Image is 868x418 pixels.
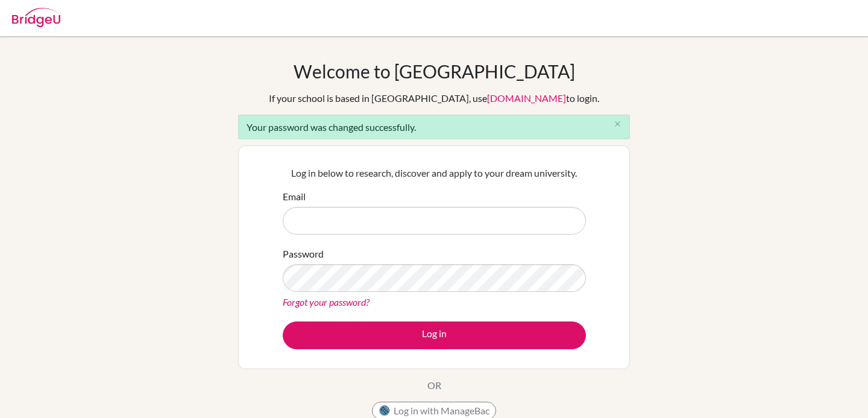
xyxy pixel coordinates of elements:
[12,8,60,27] img: Bridge-U
[283,166,586,180] p: Log in below to research, discover and apply to your dream university.
[269,91,599,106] div: If your school is based in [GEOGRAPHIC_DATA], use to login.
[283,296,370,308] a: Forgot your password?
[613,119,622,128] i: close
[283,321,586,349] button: Log in
[294,60,575,82] h1: Welcome to [GEOGRAPHIC_DATA]
[427,378,441,393] p: OR
[283,189,306,204] label: Email
[487,92,566,104] a: [DOMAIN_NAME]
[283,247,324,261] label: Password
[605,115,629,133] button: Close
[238,115,630,139] div: Your password was changed successfully.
